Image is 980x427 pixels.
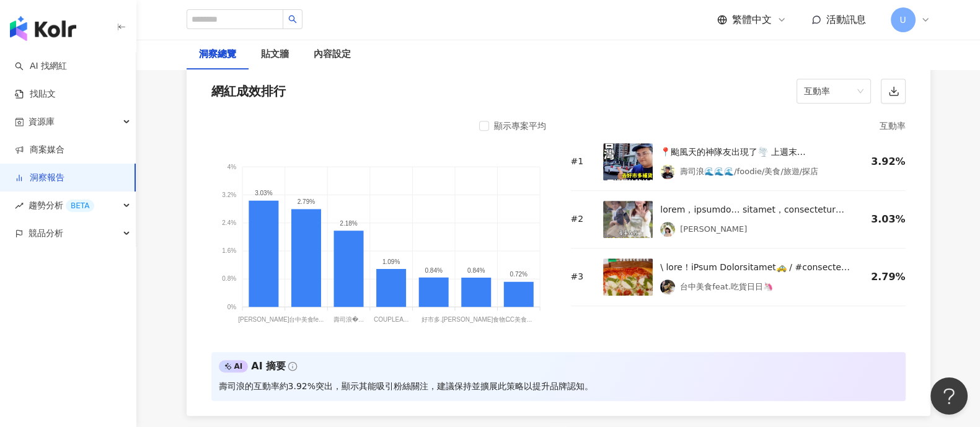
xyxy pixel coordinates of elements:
[15,201,24,210] span: rise
[603,258,653,296] img: post-image
[571,156,594,168] div: # 1
[29,219,63,247] span: 競品分析
[251,359,286,373] div: AI 摘要
[211,82,286,100] div: 網紅成效排行
[15,60,67,73] a: searchAI 找網紅
[930,377,968,415] iframe: Help Scout Beacon - Open
[15,88,56,100] a: 找貼文
[333,315,363,323] tspan: 壽司浪�...
[660,280,675,294] img: KOL Avatar
[804,79,863,103] span: 互動率
[826,14,866,25] span: 活動訊息
[15,172,64,184] a: 洞察報告
[660,164,675,179] img: KOL Avatar
[66,200,94,212] div: BETA
[680,281,773,293] div: 台中美食feat.吃貨日日🦄
[441,316,510,323] tspan: [PERSON_NAME]食物...
[29,191,94,219] span: 趨勢分析
[494,118,546,133] div: 顯示專案平均
[660,260,851,275] div: \ lore！iPsum Dolorsitamet🚕 / #consectet🦄 adiPIsci，elitseddoei🤩 tem Inci Utla etdo Magnaa enimadm！...
[571,271,594,283] div: # 3
[660,222,675,237] img: KOL Avatar
[861,155,906,169] div: 3.92%
[373,316,408,323] tspan: COUPLEA...
[222,247,236,254] tspan: 1.6%
[680,165,818,178] div: 壽司浪🌊🌊🌊/foodie/美食/旅遊/探店
[571,213,594,226] div: # 2
[238,316,289,323] tspan: [PERSON_NAME]
[314,47,351,62] div: 內容設定
[660,144,851,159] div: 📍颱風天的神隊友出現了🌪️ 上週末[PERSON_NAME]絲颱風要來了！冰箱卻空空如也？ 在還沒下雨的時候，小孩就吵著要去公園放電 想到上次在好市多光排車位就等了快半小時，小孩直接在地上打滾崩...
[288,15,297,24] span: search
[219,379,593,394] div: 壽司浪的互動率約3.92%突出，顯示其能吸引粉絲關注，建議保持並擴展此策略以提升品牌認知。
[227,304,236,310] tspan: 0%
[571,118,906,133] div: 互動率
[222,191,236,198] tspan: 3.2%
[422,316,445,323] tspan: 好市多...
[505,316,532,323] tspan: CC美食...
[199,47,236,62] div: 洞察總覽
[222,219,236,226] tspan: 2.4%
[10,16,76,41] img: logo
[603,201,653,238] img: post-image
[603,143,653,180] img: post-image
[219,360,249,372] div: AI
[261,47,289,62] div: 貼文牆
[15,144,64,156] a: 商案媒合
[732,13,772,27] span: 繁體中文
[227,163,236,170] tspan: 4%
[29,108,55,136] span: 資源庫
[680,223,747,236] div: [PERSON_NAME]
[861,213,906,226] div: 3.03%
[861,270,906,284] div: 2.79%
[288,316,324,323] tspan: 台中美食fe...
[660,202,851,217] div: lorem，ipsumdo… sitamet，consectetur ad！elitseddoeius😆 te Inci Utla Etd，ma Aliqua enimad，minimvenia...
[222,275,236,282] tspan: 0.8%
[899,13,906,27] span: U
